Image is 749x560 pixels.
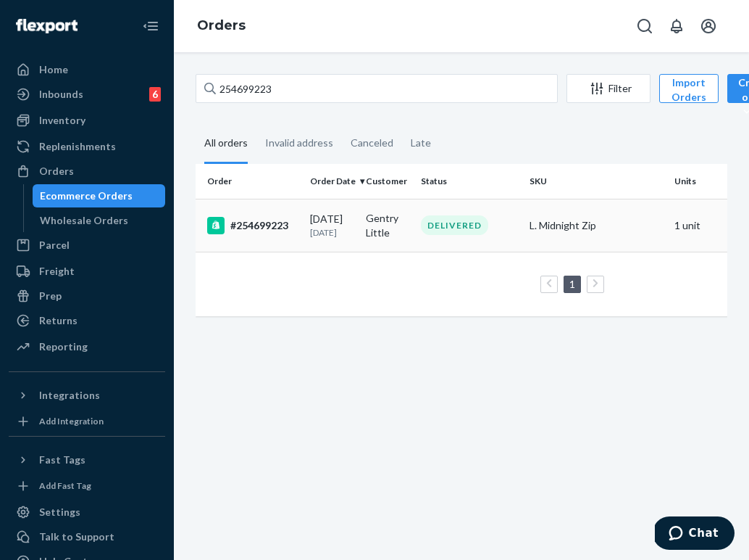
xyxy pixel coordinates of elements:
[39,339,88,354] div: Reporting
[39,453,85,467] div: Fast Tags
[149,87,161,102] div: 6
[9,525,165,548] button: Talk to Support
[33,209,166,232] a: Wholesale Orders
[9,501,165,524] a: Settings
[310,226,354,239] p: [DATE]
[40,189,133,203] div: Ecommerce Orders
[411,124,431,162] div: Late
[9,160,165,183] a: Orders
[9,477,165,495] a: Add Fast Tag
[196,164,304,199] th: Order
[421,215,488,235] div: DELIVERED
[39,238,70,252] div: Parcel
[630,12,659,41] button: Open Search Box
[40,213,128,228] div: Wholesale Orders
[9,335,165,358] a: Reporting
[9,448,165,472] button: Fast Tags
[9,135,165,158] a: Replenishments
[669,164,724,199] th: Units
[185,5,257,47] ol: breadcrumbs
[310,212,354,239] div: [DATE]
[265,124,333,162] div: Invalid address
[9,109,165,132] a: Inventory
[524,164,669,199] th: SKU
[16,19,78,33] img: Flexport logo
[204,124,248,164] div: All orders
[9,83,165,106] a: Inbounds6
[39,87,83,102] div: Inbounds
[39,164,74,178] div: Orders
[566,74,650,103] button: Filter
[360,199,416,252] td: Gentry Little
[659,74,719,103] button: Import Orders
[9,58,165,81] a: Home
[415,164,524,199] th: Status
[662,12,691,41] button: Open notifications
[530,218,663,233] div: L. Midnight Zip
[566,278,578,290] a: Page 1 is your current page
[39,289,62,303] div: Prep
[39,113,85,128] div: Inventory
[655,516,735,553] iframe: Opens a widget where you can chat to one of our agents
[39,415,104,427] div: Add Integration
[39,313,78,328] div: Returns
[9,234,165,257] a: Parcel
[366,175,410,187] div: Customer
[567,81,650,96] div: Filter
[39,388,100,403] div: Integrations
[196,74,558,103] input: Search orders
[39,505,80,519] div: Settings
[39,62,68,77] div: Home
[136,12,165,41] button: Close Navigation
[39,530,114,544] div: Talk to Support
[33,184,166,207] a: Ecommerce Orders
[351,124,393,162] div: Canceled
[207,217,298,234] div: #254699223
[39,139,116,154] div: Replenishments
[39,264,75,279] div: Freight
[197,17,246,33] a: Orders
[694,12,723,41] button: Open account menu
[9,260,165,283] a: Freight
[669,199,724,252] td: 1 unit
[39,479,91,492] div: Add Fast Tag
[304,164,360,199] th: Order Date
[9,384,165,407] button: Integrations
[9,309,165,332] a: Returns
[9,413,165,430] a: Add Integration
[9,284,165,308] a: Prep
